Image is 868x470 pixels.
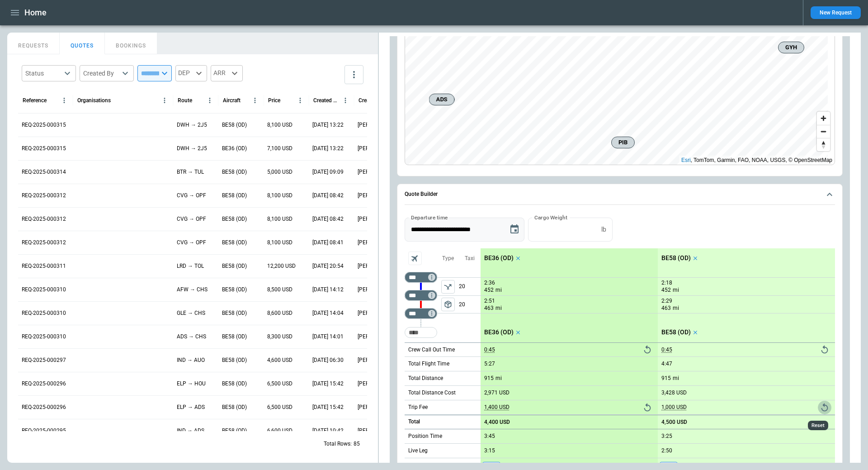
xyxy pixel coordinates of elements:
[443,300,453,309] span: package_2
[177,404,205,411] p: ELP → ADS
[661,419,687,426] p: 4,500 USD
[211,65,243,81] div: ARR
[661,361,672,367] p: 4:47
[405,184,835,205] button: Quote Builder
[661,280,672,286] p: 2:18
[222,404,247,411] p: BE58 (OD)
[312,356,344,364] p: 09/23/2025 06:30
[177,333,206,341] p: ADS → CHS
[661,389,687,396] p: 3,428 USD
[294,94,307,107] button: Price column menu
[83,69,119,78] div: Created By
[495,304,502,312] p: mi
[267,215,292,223] p: 8,100 USD
[25,69,61,78] div: Status
[354,440,360,448] p: 85
[267,192,292,199] p: 8,100 USD
[175,65,207,81] div: DEP
[405,272,437,283] div: Too short
[811,6,861,19] button: New Request
[484,447,495,454] p: 3:15
[222,239,247,247] p: BE58 (OD)
[358,192,396,199] p: [PERSON_NAME]
[267,309,292,317] p: 8,600 USD
[22,145,66,152] p: REQ-2025-000315
[7,33,60,54] button: REQUESTS
[442,255,454,262] p: Type
[22,404,66,411] p: REQ-2025-000296
[465,255,475,262] p: Taxi
[358,380,396,388] p: [PERSON_NAME]
[408,432,442,440] p: Position Time
[177,239,206,247] p: CVG → OPF
[324,440,352,448] p: Total Rows:
[661,286,671,294] p: 452
[495,286,502,294] p: mi
[358,121,396,129] p: [PERSON_NAME]
[312,262,344,270] p: 09/25/2025 20:54
[267,356,292,364] p: 4,600 USD
[661,447,672,454] p: 2:50
[344,65,363,84] button: more
[459,296,481,313] p: 20
[312,145,344,152] p: 09/28/2025 13:22
[673,304,679,312] p: mi
[177,380,206,388] p: ELP → HOU
[484,347,495,353] p: 0:45
[312,215,344,223] p: 09/26/2025 08:42
[22,356,66,364] p: REQ-2025-000297
[267,380,292,388] p: 6,500 USD
[408,360,449,368] p: Total Flight Time
[358,145,396,152] p: [PERSON_NAME]
[433,95,451,104] span: ADS
[441,280,455,294] span: Type of sector
[24,7,47,18] h1: Home
[818,401,831,414] button: Reset
[405,327,437,338] div: Too short
[408,447,428,455] p: Live Leg
[339,94,352,107] button: Created At (UTC-05:00) column menu
[484,286,494,294] p: 452
[358,168,396,176] p: [PERSON_NAME]
[358,356,396,364] p: [PERSON_NAME]
[158,94,171,107] button: Organisations column menu
[411,214,448,221] label: Departure time
[358,309,396,317] p: [PERSON_NAME]
[222,121,247,129] p: BE58 (OD)
[641,401,654,414] button: Reset
[484,389,509,396] p: 2,971 USD
[441,298,455,311] button: left aligned
[641,343,654,356] button: Reset
[782,43,800,52] span: GYH
[484,328,514,336] p: BE36 (OD)
[222,168,247,176] p: BE58 (OD)
[22,309,66,317] p: REQ-2025-000310
[222,380,247,388] p: BE58 (OD)
[22,333,66,341] p: REQ-2025-000310
[358,239,396,247] p: [PERSON_NAME]
[408,419,420,425] h6: Total
[534,214,567,221] label: Cargo Weight
[267,121,292,129] p: 8,100 USD
[267,145,292,152] p: 7,100 USD
[267,262,296,270] p: 12,200 USD
[22,380,66,388] p: REQ-2025-000296
[661,328,691,336] p: BE58 (OD)
[484,280,495,286] p: 2:36
[177,356,205,364] p: IND → AUO
[459,278,481,295] p: 20
[441,298,455,311] span: Type of sector
[312,121,344,129] p: 09/28/2025 13:22
[312,333,344,341] p: 09/25/2025 14:01
[359,97,384,104] div: Created by
[177,215,206,223] p: CVG → OPF
[177,121,207,129] p: DWH → 2J5
[312,168,344,176] p: 09/26/2025 09:09
[358,286,396,294] p: [PERSON_NAME]
[267,239,292,247] p: 8,100 USD
[495,375,502,382] p: mi
[178,97,192,104] div: Route
[484,419,510,426] p: 4,400 USD
[681,156,832,165] div: , TomTom, Garmin, FAO, NOAA, USGS, © OpenStreetMap
[222,192,247,199] p: BE58 (OD)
